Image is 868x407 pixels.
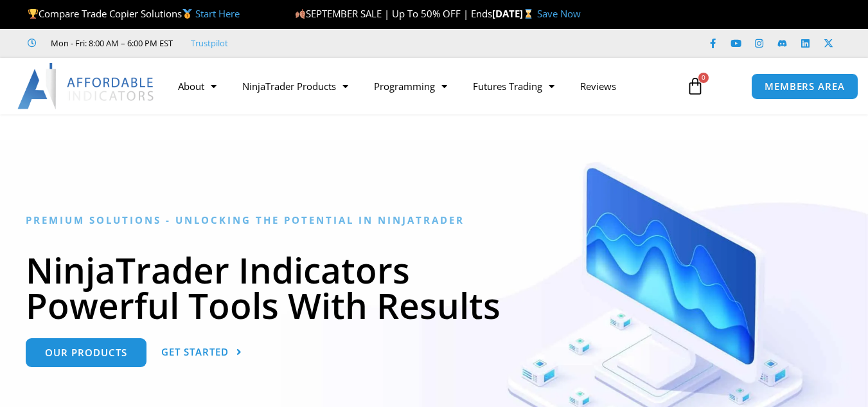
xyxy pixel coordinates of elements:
a: Programming [361,71,460,101]
h1: NinjaTrader Indicators Powerful Tools With Results [26,252,842,323]
span: Get Started [161,347,229,357]
a: Save Now [537,7,581,20]
img: 🏆 [28,9,38,19]
img: 🍂 [296,9,305,19]
span: 0 [698,73,709,83]
a: Our Products [26,338,146,367]
img: 🥇 [182,9,192,19]
a: 0 [667,68,723,105]
a: About [165,71,229,101]
span: MEMBERS AREA [765,82,845,91]
a: Futures Trading [460,71,567,101]
a: Reviews [567,71,629,101]
span: Compare Trade Copier Solutions [28,7,240,20]
strong: [DATE] [492,7,536,20]
h6: Premium Solutions - Unlocking the Potential in NinjaTrader [26,214,842,226]
a: NinjaTrader Products [229,71,361,101]
img: ⌛ [524,9,533,19]
span: Mon - Fri: 8:00 AM – 6:00 PM EST [48,35,173,51]
span: SEPTEMBER SALE | Up To 50% OFF | Ends [295,7,492,20]
a: Trustpilot [191,35,228,51]
img: LogoAI | Affordable Indicators – NinjaTrader [17,63,155,109]
nav: Menu [165,71,677,101]
a: Get Started [161,338,242,367]
a: MEMBERS AREA [751,73,858,100]
span: Our Products [45,348,127,357]
a: Start Here [195,7,240,20]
